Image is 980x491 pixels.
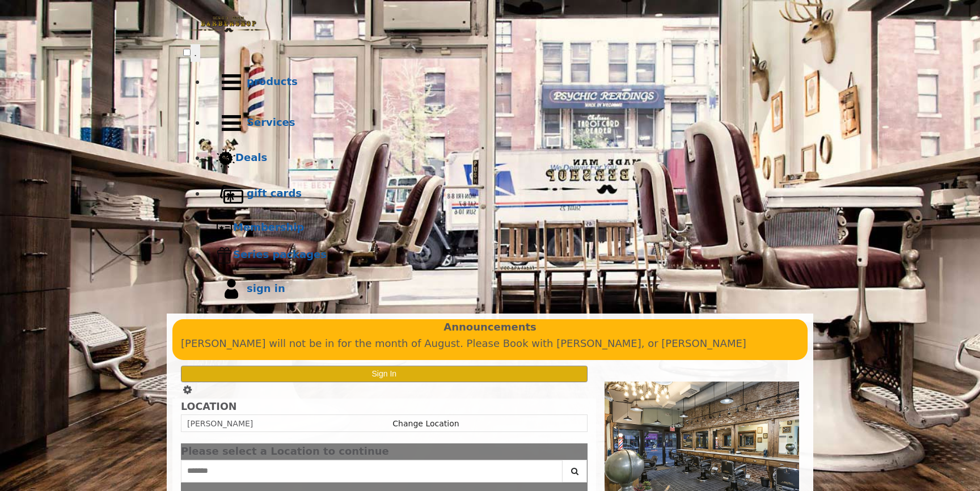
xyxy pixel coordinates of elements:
a: sign insign in [206,269,797,310]
i: Search button [568,467,581,475]
a: ServicesServices [206,103,797,143]
img: Series packages [216,247,233,264]
button: menu toggle [191,44,200,62]
b: Series packages [233,248,327,260]
p: [PERSON_NAME] will not be in for the month of August. Please Book with [PERSON_NAME], or [PERSON_... [181,336,799,352]
a: Change Location [392,419,459,428]
img: sign in [216,274,247,304]
img: Deals [216,149,235,168]
b: Services [247,116,295,128]
b: products [247,75,298,87]
div: Center Select [181,460,588,488]
span: . [194,47,197,58]
img: Membership [216,219,233,236]
b: gift cards [247,187,302,199]
a: Productsproducts [206,62,797,103]
b: sign in [247,282,285,294]
a: MembershipMembership [206,214,797,242]
img: Services [216,108,247,138]
b: Announcements [443,319,537,336]
img: Products [216,67,247,98]
a: Series packagesSeries packages [206,242,797,269]
a: DealsDeals [206,143,797,173]
a: Gift cardsgift cards [206,173,797,214]
b: LOCATION [181,401,236,412]
b: Membership [233,221,304,233]
img: Gift cards [216,179,247,209]
input: Search Center [181,460,563,482]
span: Please select a Location to continue [181,445,389,457]
input: menu toggle [183,49,191,56]
button: close dialog [571,448,588,455]
img: Made Man Barbershop logo [183,6,274,43]
button: Sign In [181,366,588,382]
span: [PERSON_NAME] [187,419,253,428]
b: Deals [235,151,267,163]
